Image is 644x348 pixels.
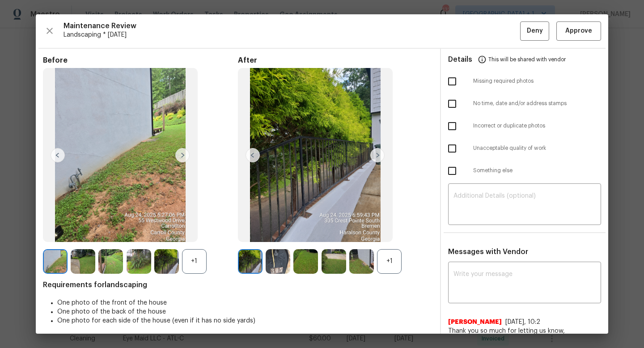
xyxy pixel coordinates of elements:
[448,318,502,327] span: [PERSON_NAME]
[57,298,433,307] li: One photo of the front of the house
[238,56,433,65] span: After
[57,307,433,316] li: One photo of the back of the house
[441,160,608,182] div: Something else
[473,100,601,107] span: No time, date and/or address stamps
[43,280,433,289] span: Requirements for landscaping
[43,56,238,65] span: Before
[505,319,540,325] span: [DATE], 10:2
[556,21,601,41] button: Approve
[448,49,472,70] span: Details
[473,122,601,130] span: Incorrect or duplicate photos
[473,77,601,85] span: Missing required photos
[441,137,608,160] div: Unacceptable quality of work
[64,21,520,30] span: Maintenance Review
[441,70,608,93] div: Missing required photos
[473,167,601,174] span: Something else
[441,115,608,137] div: Incorrect or duplicate photos
[182,249,207,274] div: +1
[370,148,385,162] img: right-chevron-button-url
[64,30,520,39] span: Landscaping * [DATE]
[377,249,402,274] div: +1
[51,148,65,162] img: left-chevron-button-url
[57,316,433,325] li: One photo for each side of the house (even if it has no side yards)
[565,25,592,37] span: Approve
[488,49,566,70] span: This will be shared with vendor
[246,148,260,162] img: left-chevron-button-url
[441,93,608,115] div: No time, date and/or address stamps
[175,148,190,162] img: right-chevron-button-url
[448,248,528,255] span: Messages with Vendor
[520,21,549,41] button: Deny
[527,25,543,37] span: Deny
[473,144,601,152] span: Unacceptable quality of work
